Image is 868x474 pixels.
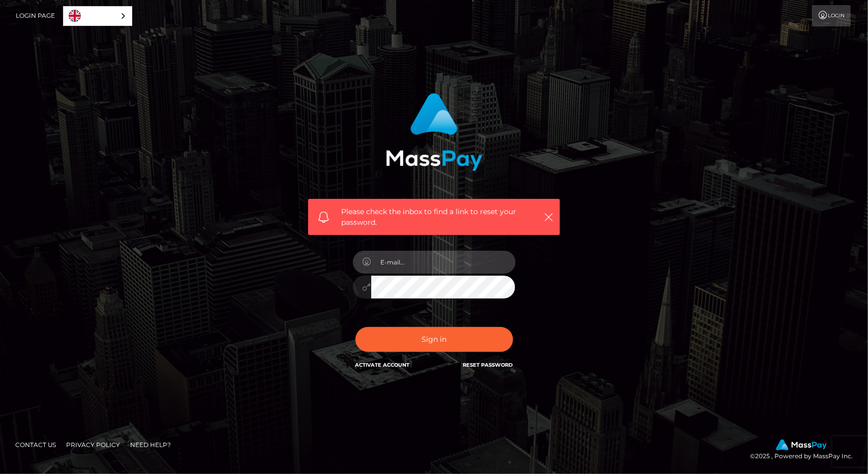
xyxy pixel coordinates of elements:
[750,439,860,462] div: © 2025 , Powered by MassPay Inc.
[386,93,483,171] img: MassPay Login
[355,327,513,352] button: Sign in
[371,251,516,274] input: E-mail...
[812,5,851,26] a: Login
[62,437,124,453] a: Privacy Policy
[341,206,527,228] span: Please check the inbox to find a link to reset your password.
[463,362,513,368] a: Reset Password
[63,6,132,26] aside: Language selected: English
[16,5,55,26] a: Login Page
[63,6,132,26] div: Language
[11,437,60,453] a: Contact Us
[776,439,827,451] img: MassPay
[64,7,132,25] a: English
[355,362,410,368] a: Activate Account
[126,437,175,453] a: Need Help?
